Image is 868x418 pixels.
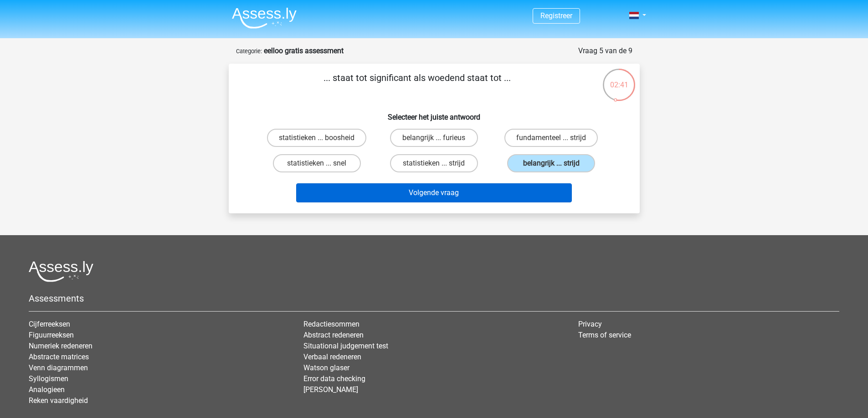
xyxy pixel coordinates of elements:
label: fundamenteel ... strijd [504,129,598,147]
a: Figuurreeksen [29,331,74,339]
a: Error data checking [303,374,365,383]
a: Privacy [578,320,602,328]
a: Abstracte matrices [29,353,89,361]
a: Watson glaser [303,363,349,372]
strong: eelloo gratis assessment [264,46,344,55]
a: [PERSON_NAME] [303,385,358,394]
img: Assessly [232,7,297,29]
a: Venn diagrammen [29,363,88,372]
h5: Assessments [29,293,839,304]
div: Vraag 5 van de 9 [578,45,632,56]
label: statistieken ... snel [273,154,361,172]
a: Syllogismen [29,374,68,383]
a: Cijferreeksen [29,320,70,328]
div: 02:41 [602,68,636,91]
small: Categorie: [236,48,262,55]
label: belangrijk ... strijd [507,154,595,172]
a: Analogieen [29,385,65,394]
label: statistieken ... boosheid [267,129,366,147]
img: Assessly logo [29,261,93,282]
a: Abstract redeneren [303,331,364,339]
a: Registreer [540,11,572,20]
h6: Selecteer het juiste antwoord [243,106,625,121]
button: Volgende vraag [296,183,572,202]
label: belangrijk ... furieus [390,129,478,147]
p: ... staat tot significant als woedend staat tot ... [243,71,591,98]
a: Verbaal redeneren [303,353,361,361]
a: Situational judgement test [303,342,388,350]
a: Redactiesommen [303,320,360,328]
a: Terms of service [578,331,631,339]
a: Reken vaardigheid [29,396,88,405]
label: statistieken ... strijd [390,154,478,172]
a: Numeriek redeneren [29,342,92,350]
